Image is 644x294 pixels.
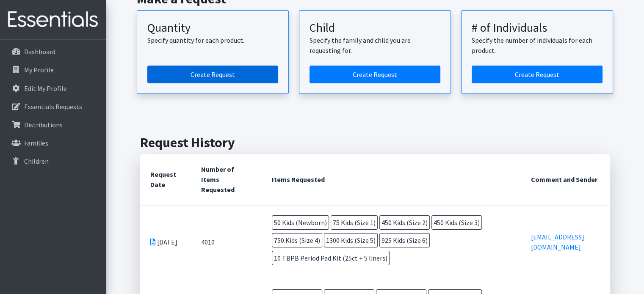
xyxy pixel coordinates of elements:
[272,233,322,247] span: 750 Kids (Size 4)
[310,35,440,55] p: Specify the family and child you are requesting for.
[147,35,278,45] p: Specify quantity for each product.
[379,215,430,230] span: 450 Kids (Size 2)
[262,154,521,205] th: Items Requested
[140,135,610,151] h2: Request History
[3,80,102,97] a: Edit My Profile
[324,233,378,247] span: 1300 Kids (Size 5)
[472,66,603,83] a: Create a request by number of individuals
[3,135,102,151] a: Families
[272,215,329,230] span: 50 Kids (Newborn)
[24,139,48,147] p: Families
[147,21,278,35] h3: Quantity
[310,21,440,35] h3: Child
[24,66,54,74] p: My Profile
[379,233,430,247] span: 925 Kids (Size 6)
[331,215,378,230] span: 75 Kids (Size 1)
[3,98,102,115] a: Essentials Requests
[3,61,102,78] a: My Profile
[140,205,191,279] td: [DATE]
[472,35,603,55] p: Specify the number of individuals for each product.
[310,66,440,83] a: Create a request for a child or family
[24,102,82,111] p: Essentials Requests
[3,116,102,133] a: Distributions
[521,154,610,205] th: Comment and Sender
[3,5,102,34] img: HumanEssentials
[431,215,482,230] span: 450 Kids (Size 3)
[3,43,102,60] a: Dashboard
[472,21,603,35] h3: # of Individuals
[24,84,67,93] p: Edit My Profile
[140,154,191,205] th: Request Date
[24,47,55,56] p: Dashboard
[24,121,63,129] p: Distributions
[531,233,584,251] a: [EMAIL_ADDRESS][DOMAIN_NAME]
[272,251,390,265] span: 10 TBPB Period Pad Kit (25ct + 5 liners)
[191,154,262,205] th: Number of Items Requested
[147,66,278,83] a: Create a request by quantity
[3,153,102,170] a: Children
[191,205,262,279] td: 4010
[24,157,49,165] p: Children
